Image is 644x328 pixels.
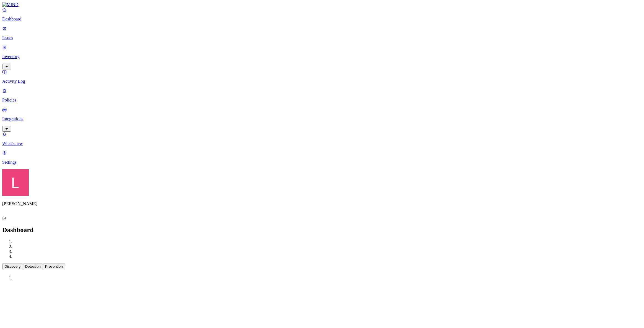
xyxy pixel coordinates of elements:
p: Dashboard [2,17,642,22]
p: Settings [2,160,642,165]
p: Integrations [2,116,642,121]
a: Issues [2,26,642,40]
p: [PERSON_NAME] [2,201,642,206]
button: Prevention [43,264,65,269]
a: Dashboard [2,7,642,22]
p: Issues [2,35,642,40]
p: Activity Log [2,79,642,84]
img: MIND [2,2,19,7]
a: Settings [2,150,642,165]
button: Discovery [2,264,23,269]
p: What's new [2,141,642,146]
button: Detection [23,264,43,269]
img: Landen Brown [2,169,29,196]
a: What's new [2,132,642,146]
a: Policies [2,88,642,103]
a: Activity Log [2,69,642,84]
a: Integrations [2,107,642,131]
a: MIND [2,2,642,7]
h2: Dashboard [2,226,642,234]
p: Policies [2,98,642,103]
a: Inventory [2,45,642,69]
p: Inventory [2,54,642,59]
